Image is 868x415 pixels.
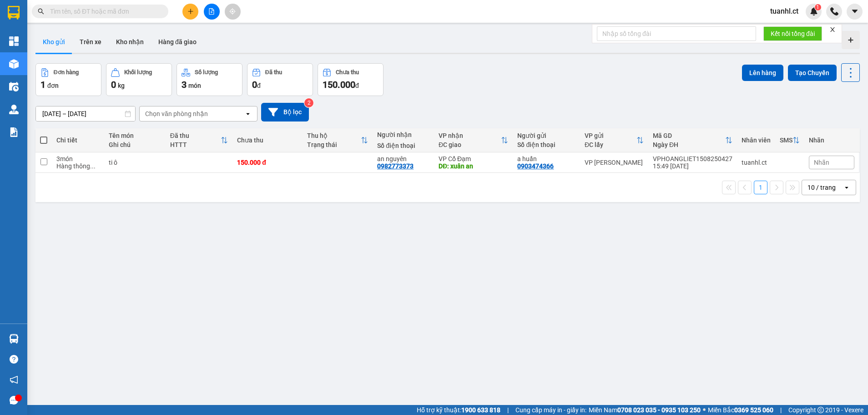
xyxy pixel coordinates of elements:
div: Nhãn [809,137,854,144]
span: Miền Bắc [708,405,773,415]
div: Người nhận [377,131,429,138]
div: 3 món [56,155,100,162]
div: VP [PERSON_NAME] [585,159,644,166]
button: 1 [754,181,767,194]
div: Số điện thoại [517,141,575,148]
button: Hàng đã giao [151,31,204,53]
div: VP gửi [585,132,636,139]
div: ti ô [109,159,161,166]
strong: 0369 525 060 [734,406,773,414]
div: VP nhận [439,132,501,139]
div: ĐC lấy [585,141,636,148]
span: kg [118,82,125,89]
div: Tên món [109,132,161,139]
button: file-add [204,4,220,20]
div: Ngày ĐH [653,141,725,148]
div: tuanhl.ct [742,159,771,166]
button: Kết nối tổng đài [763,26,822,41]
button: Lên hàng [742,65,783,81]
button: Bộ lọc [261,103,309,121]
th: Toggle SortBy [303,128,373,152]
span: 0 [252,79,257,90]
div: Đơn hàng [54,69,79,76]
div: Số điện thoại [377,142,429,149]
img: warehouse-icon [9,105,19,114]
input: Nhập số tổng đài [597,26,756,41]
span: ⚪️ [703,408,706,412]
img: solution-icon [9,127,19,137]
span: message [10,396,18,405]
button: plus [182,4,198,20]
div: Chọn văn phòng nhận [145,109,208,118]
div: 10 / trang [807,183,836,192]
button: Trên xe [72,31,109,53]
img: warehouse-icon [9,334,19,344]
span: đơn [47,82,59,89]
sup: 2 [304,98,313,107]
div: Chưa thu [336,69,359,76]
div: DĐ: xuân an [439,162,509,170]
span: Hỗ trợ kỹ thuật: [417,405,500,415]
div: Hàng thông thường [56,162,100,170]
div: Người gửi [517,132,575,139]
div: 0982773373 [377,162,414,170]
svg: open [843,184,850,191]
div: Đã thu [170,132,221,139]
strong: 1900 633 818 [461,406,500,414]
button: Đơn hàng1đơn [35,63,101,96]
span: đ [355,82,359,89]
span: caret-down [851,7,859,15]
div: SMS [780,137,792,144]
span: | [507,405,509,415]
th: Toggle SortBy [166,128,232,152]
div: Số lượng [195,69,218,76]
img: warehouse-icon [9,59,19,69]
button: Kho nhận [109,31,151,53]
div: 0903474366 [517,162,554,170]
span: | [780,405,782,415]
span: món [188,82,201,89]
img: icon-new-feature [810,7,818,15]
div: Chưa thu [237,137,298,144]
th: Toggle SortBy [434,128,513,152]
span: đ [257,82,261,89]
button: Khối lượng0kg [106,63,172,96]
img: dashboard-icon [9,36,19,46]
svg: open [244,110,252,117]
span: 3 [182,79,187,90]
span: close [829,26,836,33]
div: 150.000 đ [237,159,298,166]
button: Chưa thu150.000đ [318,63,384,96]
button: Số lượng3món [177,63,242,96]
div: Thu hộ [307,132,361,139]
div: Ghi chú [109,141,161,148]
span: search [38,8,44,15]
div: Trạng thái [307,141,361,148]
span: 1 [816,4,819,10]
button: aim [225,4,241,20]
button: Kho gửi [35,31,72,53]
span: aim [229,8,236,15]
input: Select a date range. [36,106,135,121]
div: 15:49 [DATE] [653,162,732,170]
div: an nguyên [377,155,429,162]
img: phone-icon [830,7,838,15]
span: 150.000 [323,79,355,90]
div: VPHOANGLIET1508250427 [653,155,732,162]
th: Toggle SortBy [648,128,737,152]
button: Tạo Chuyến [788,65,837,81]
span: Nhãn [814,159,829,166]
span: question-circle [10,355,18,364]
div: Tạo kho hàng mới [842,31,860,49]
div: ĐC giao [439,141,501,148]
img: logo-vxr [8,6,20,20]
img: warehouse-icon [9,82,19,91]
span: 1 [40,79,45,90]
span: Miền Nam [589,405,701,415]
span: copyright [818,407,824,413]
div: Mã GD [653,132,725,139]
div: Chi tiết [56,137,100,144]
span: file-add [208,8,215,15]
sup: 1 [815,4,821,10]
span: 0 [111,79,116,90]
